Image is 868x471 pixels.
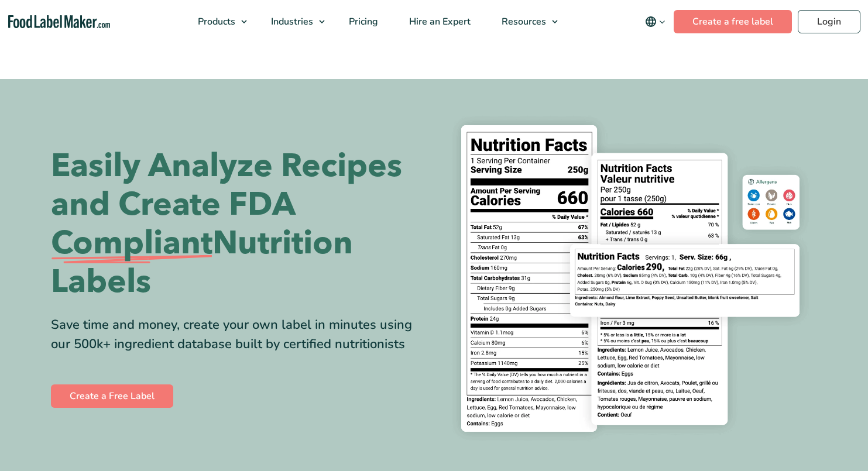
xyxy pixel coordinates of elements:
button: Change language [637,10,674,33]
div: Save time and money, create your own label in minutes using our 500k+ ingredient database built b... [51,315,426,354]
a: Food Label Maker homepage [8,15,110,29]
a: Create a free label [674,10,792,33]
span: Products [194,15,236,28]
span: Resources [498,15,547,28]
span: Pricing [345,15,379,28]
span: Compliant [51,224,212,263]
a: Create a Free Label [51,384,173,408]
span: Industries [267,15,314,28]
a: Login [798,10,860,33]
span: Hire an Expert [406,15,472,28]
h1: Easily Analyze Recipes and Create FDA Nutrition Labels [51,147,426,301]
